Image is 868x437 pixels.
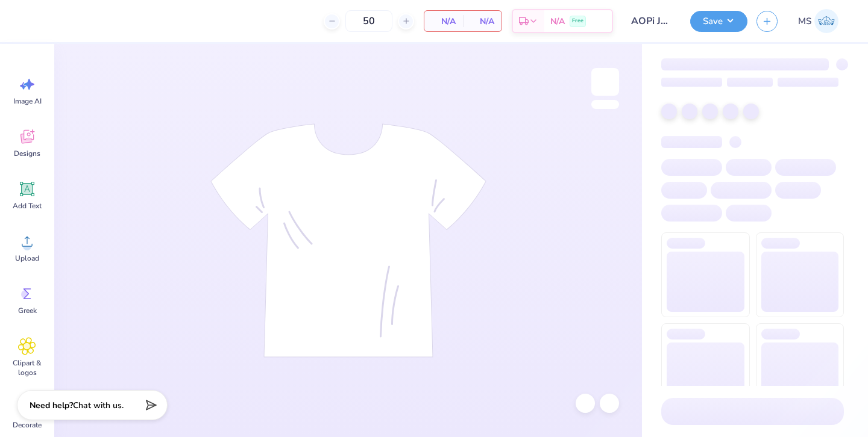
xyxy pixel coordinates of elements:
span: N/A [432,15,456,28]
span: Add Text [13,201,42,211]
span: N/A [550,15,565,28]
input: – – [345,10,392,32]
img: Madeline Schoner [814,9,838,33]
span: Free [572,17,583,25]
button: Save [690,11,747,32]
span: Image AI [13,96,42,106]
span: N/A [470,15,494,28]
span: Upload [15,253,39,263]
span: Decorate [13,420,42,430]
span: Chat with us. [73,400,124,411]
span: Greek [18,306,37,315]
strong: Need help? [30,400,73,411]
input: Untitled Design [622,9,681,33]
img: tee-skeleton.svg [210,123,486,358]
span: Designs [14,149,40,158]
a: MS [793,9,844,33]
span: MS [798,14,811,28]
span: Clipart & logos [7,358,47,377]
